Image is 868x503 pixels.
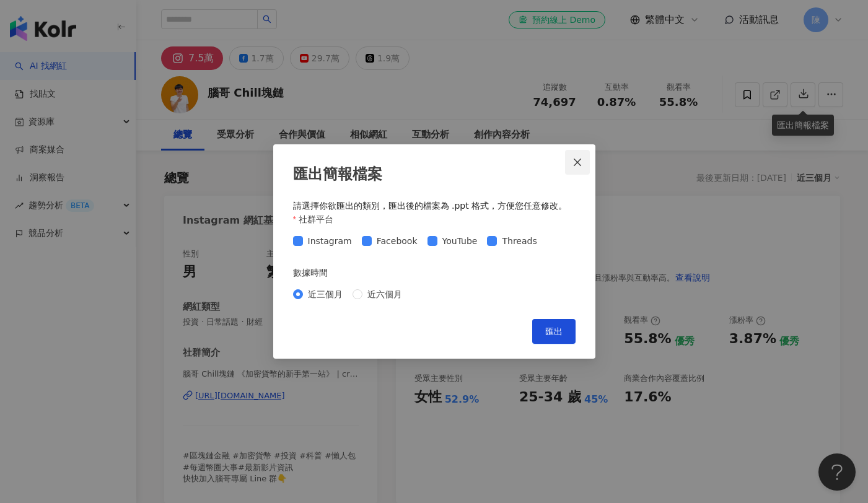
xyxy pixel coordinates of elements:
span: Instagram [303,234,357,248]
label: 社群平台 [293,212,343,226]
label: 數據時間 [293,266,336,279]
span: 近三個月 [303,287,348,301]
div: 請選擇你欲匯出的類別，匯出後的檔案為 .ppt 格式，方便您任意修改。 [293,200,576,212]
button: Close [565,150,590,175]
span: 近六個月 [362,287,407,301]
span: close [572,157,582,167]
span: Threads [497,234,541,248]
span: Facebook [372,234,423,248]
span: 匯出 [545,326,563,336]
button: 匯出 [532,319,576,344]
span: YouTube [437,234,483,248]
div: 匯出簡報檔案 [293,164,576,185]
